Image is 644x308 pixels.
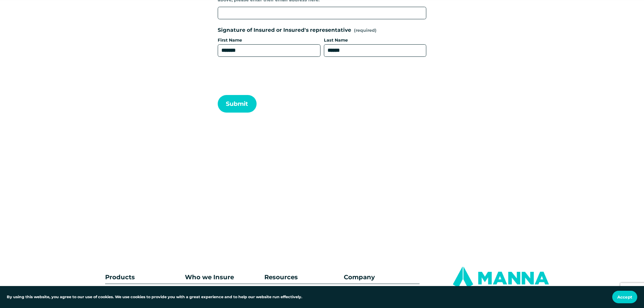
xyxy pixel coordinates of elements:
[218,37,320,44] div: First Name
[264,272,340,282] p: Resources
[185,272,261,282] p: Who we Insure
[105,272,161,282] p: Products
[344,272,420,282] p: Company
[226,100,248,107] span: Submit
[324,37,427,44] div: Last Name
[617,294,632,300] span: Accept
[7,294,302,300] p: By using this website, you agree to our use of cookies. We use cookies to provide you with a grea...
[354,28,377,33] span: (required)
[218,26,351,34] span: Signature of Insured or Insured's representative
[612,291,637,303] button: Accept
[218,95,257,113] button: SubmitSubmit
